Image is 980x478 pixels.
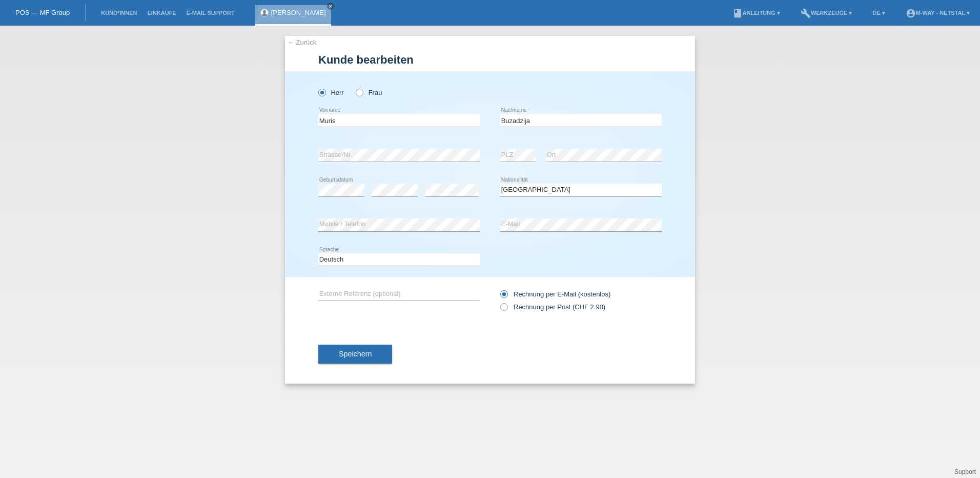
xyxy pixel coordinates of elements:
[96,10,142,16] a: Kund*innen
[318,89,344,96] label: Herr
[954,468,976,475] a: Support
[327,3,334,10] a: close
[288,38,316,46] a: ← Zurück
[901,10,975,16] a: account_circlem-way - Netstal ▾
[318,345,392,364] button: Speichern
[906,8,916,18] i: account_circle
[356,89,362,95] input: Frau
[732,8,743,18] i: book
[356,89,382,96] label: Frau
[339,350,372,358] span: Speichern
[181,10,240,16] a: E-Mail Support
[801,8,811,18] i: build
[867,10,890,16] a: DE ▾
[727,10,785,16] a: bookAnleitung ▾
[795,10,857,16] a: buildWerkzeuge ▾
[318,89,325,95] input: Herr
[500,303,507,316] input: Rechnung per Post (CHF 2.90)
[142,10,181,16] a: Einkäufe
[328,4,333,9] i: close
[500,290,610,298] label: Rechnung per E-Mail (kostenlos)
[271,9,326,16] a: [PERSON_NAME]
[15,9,70,16] a: POS — MF Group
[318,53,662,66] h1: Kunde bearbeiten
[500,290,507,303] input: Rechnung per E-Mail (kostenlos)
[500,303,605,311] label: Rechnung per Post (CHF 2.90)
